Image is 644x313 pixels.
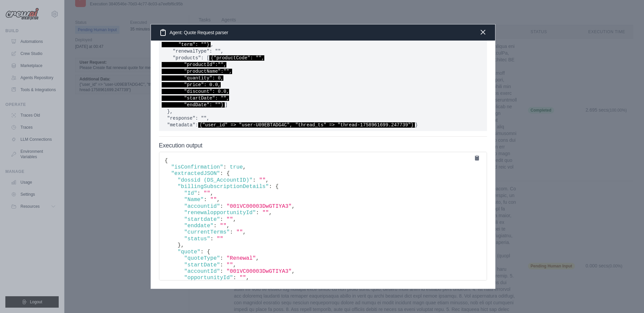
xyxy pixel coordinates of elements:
span: "renewalopportunityId" [184,210,256,216]
span: : [233,275,236,281]
span: "Id" [184,190,197,196]
span: "Name" [184,197,204,203]
span: : [210,236,214,242]
span: "enddate" [184,223,213,229]
span: {"productCode": "", "productId":"", "productName":"", "quantity": 0, "price": 0.0, "discount": 0.... [162,55,264,108]
span: , [233,262,236,268]
span: , [226,223,230,229]
span: "isConfirmation" [171,164,223,170]
span: "startdate" [184,216,220,223]
span: : [220,268,223,274]
span: : [201,249,204,255]
span: "" [226,262,233,268]
span: "" [262,210,269,216]
span: { [226,171,230,177]
span: : [220,171,223,177]
span: "" [259,177,265,183]
span: : [256,210,259,216]
span: : [220,203,223,209]
span: "" [217,236,223,242]
span: "quoteType" [184,255,220,261]
span: { [165,158,168,164]
span: , [266,177,269,183]
span: : [220,216,223,223]
span: : [253,177,256,183]
span: { [207,249,210,255]
span: true [230,164,243,170]
span: : [213,223,217,229]
span: , [181,242,184,248]
span: "" [220,223,226,229]
span: , [256,255,259,261]
span: "" [210,197,217,203]
span: "" [204,190,210,196]
span: { [275,184,279,190]
span: "" [236,229,243,235]
span: , [210,190,214,196]
span: "001VC00003DwGTIYA3" [226,203,291,209]
span: "" [239,275,246,281]
h4: Execution output [159,142,487,149]
span: , [246,275,250,281]
span: "startDate" [184,262,220,268]
h3: Agent: Quote Request parser [159,28,228,37]
span: , [233,216,236,223]
span: "001VC00003DwGTIYA3" [226,268,291,274]
span: "dossid (DS_AccountID)" [178,177,253,183]
span: , [217,197,220,203]
span: "accountId" [184,268,220,274]
span: , [243,164,246,170]
span: "billingSubscriptionDetails" [178,184,269,190]
span: : [204,197,207,203]
span: "accountid" [184,203,220,209]
span: : [220,255,223,261]
span: , [243,229,246,235]
span: "" [226,216,233,223]
span: "currentTerms" [184,229,230,235]
span: : [223,164,227,170]
span: "extractedJSON" [171,171,220,177]
span: : [269,184,272,190]
span: , [292,203,295,209]
span: , [292,268,295,274]
span: "quote" [178,249,201,255]
span: : [220,262,223,268]
span: "Renewal" [226,255,256,261]
span: "opportunityId" [184,275,233,281]
span: "status" [184,236,210,242]
span: , [269,210,272,216]
span: : [197,190,201,196]
span: {"user_id" => "user-U09EBTADG4C", "thread_ts" => "thread-1758961699.247739"} [198,122,415,128]
span: } [178,242,181,248]
span: : [230,229,233,235]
